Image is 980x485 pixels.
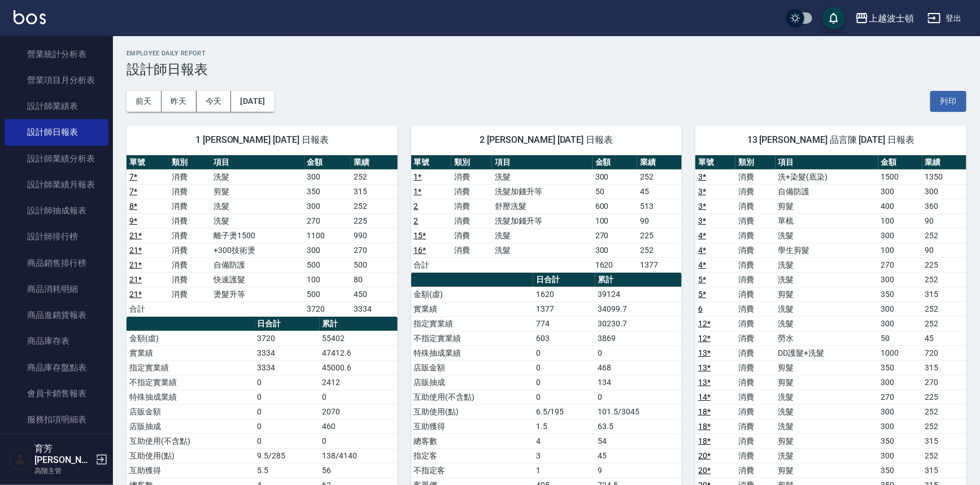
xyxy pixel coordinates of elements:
td: 0 [255,434,320,448]
td: 洗髮 [776,302,878,316]
td: 互助獲得 [127,463,255,478]
td: 225 [922,390,966,404]
td: 252 [922,448,966,463]
td: 6.5/195 [533,404,595,419]
td: 不指定實業績 [411,331,533,346]
td: 消費 [735,463,776,478]
td: 消費 [169,169,211,184]
td: 300 [878,419,922,434]
td: 315 [922,287,966,302]
td: 金額(虛) [411,287,533,302]
td: 洗髮 [776,316,878,331]
td: +300技術燙 [211,243,304,257]
td: 0 [533,390,595,404]
td: 剪髮 [776,199,878,213]
table: a dense table [127,155,398,317]
td: 34099.7 [595,302,682,316]
td: 0 [320,434,398,448]
th: 累計 [595,273,682,287]
td: 洗髮 [776,404,878,419]
td: 252 [922,272,966,287]
td: 2412 [320,375,398,390]
th: 金額 [593,155,637,170]
td: 300 [304,243,351,257]
td: 100 [304,272,351,287]
td: 0 [320,390,398,404]
th: 日合計 [255,317,320,331]
button: 今天 [197,91,232,112]
td: 270 [593,228,637,243]
td: 39124 [595,287,682,302]
th: 金額 [304,155,351,170]
td: 總客數 [411,434,533,448]
a: 設計師業績月報表 [5,172,108,198]
td: 300 [878,272,922,287]
td: 消費 [735,213,776,228]
td: 洗髮 [776,419,878,434]
td: 洗髮 [211,213,304,228]
td: 指定實業績 [411,316,533,331]
a: 商品庫存盤點表 [5,355,108,381]
td: 消費 [451,213,492,228]
td: 2070 [320,404,398,419]
td: 300 [593,169,637,184]
button: 列印 [930,91,966,112]
a: 服務扣項明細表 [5,407,108,432]
td: 513 [637,199,682,213]
button: 上越波士頓 [851,7,918,30]
p: 高階主管 [34,466,92,476]
td: 0 [255,375,320,390]
th: 金額 [878,155,922,170]
td: 消費 [735,434,776,448]
a: 設計師抽成報表 [5,198,108,224]
td: 300 [593,243,637,257]
td: 3334 [255,346,320,360]
a: 設計師排行榜 [5,224,108,250]
a: 2 [414,202,419,211]
td: 1620 [533,287,595,302]
td: 互助使用(不含點) [411,390,533,404]
td: 50 [593,184,637,199]
td: 消費 [735,302,776,316]
td: 270 [922,375,966,390]
td: 1620 [593,257,637,272]
td: 自備防護 [211,257,304,272]
td: 774 [533,316,595,331]
td: 50 [878,331,922,346]
div: 上越波士頓 [869,11,914,25]
th: 項目 [492,155,593,170]
td: 洗髮 [776,390,878,404]
td: 0 [255,419,320,434]
td: 指定實業績 [127,360,255,375]
td: 消費 [169,228,211,243]
td: 合計 [411,257,452,272]
td: 快速護髮 [211,272,304,287]
h3: 設計師日報表 [127,62,966,77]
td: 3334 [255,360,320,375]
a: 設計師日報表 [5,119,108,145]
td: 0 [533,346,595,360]
td: 500 [304,287,351,302]
img: Logo [14,10,46,24]
button: 昨天 [162,91,197,112]
a: 2 [414,216,419,225]
td: 0 [533,375,595,390]
td: 消費 [451,169,492,184]
td: 225 [922,257,966,272]
td: 消費 [451,243,492,257]
td: 3334 [351,302,398,316]
td: 3869 [595,331,682,346]
td: 店販金額 [411,360,533,375]
td: 3 [533,448,595,463]
td: 消費 [735,448,776,463]
span: 2 [PERSON_NAME] [DATE] 日報表 [425,134,669,146]
td: 消費 [735,360,776,375]
td: 洗髮 [776,228,878,243]
th: 類別 [169,155,211,170]
a: 設計師業績表 [5,93,108,119]
td: 1 [533,463,595,478]
td: 270 [878,257,922,272]
a: 商品消耗明細 [5,276,108,302]
td: 離子燙1500 [211,228,304,243]
td: 洗髮加錢升等 [492,213,593,228]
